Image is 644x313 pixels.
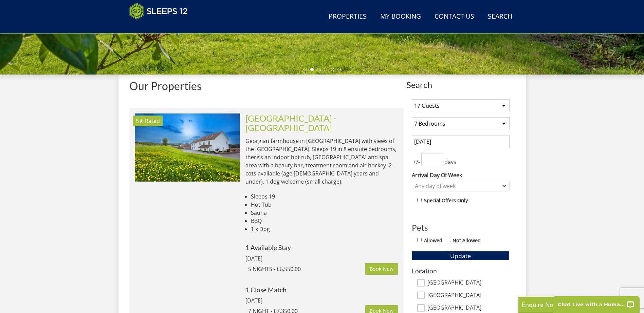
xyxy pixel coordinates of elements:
div: Combobox [412,181,510,191]
span: +/- [412,158,421,166]
img: inwood-farmhouse-somerset-accommodation-home-holiday-sleeps-22.original.jpg [135,113,240,181]
label: Special Offers Only [424,197,468,204]
label: Arrival Day Of Week [412,171,510,179]
label: [GEOGRAPHIC_DATA] [427,305,510,312]
input: Arrival Date [412,135,510,148]
label: Not Allowed [453,237,481,244]
div: [DATE] [245,254,337,263]
a: [GEOGRAPHIC_DATA] [245,123,332,133]
iframe: LiveChat chat widget [549,292,644,313]
span: Inwood Farmhouse has a 5 star rating under the Quality in Tourism Scheme [136,117,144,125]
label: [GEOGRAPHIC_DATA] [427,292,510,299]
iframe: Customer reviews powered by Trustpilot [126,24,197,29]
span: Update [450,252,471,260]
li: 1 x Dog [251,225,398,233]
label: [GEOGRAPHIC_DATA] [427,279,510,287]
h1: Our Properties [129,80,404,92]
a: Search [485,9,515,24]
li: Sleeps 19 [251,192,398,201]
span: Search [406,80,515,89]
a: My Booking [378,9,424,24]
div: 5 NIGHTS - £6,550.00 [248,265,366,273]
img: Sleeps 12 [129,3,188,20]
a: Properties [326,9,369,24]
a: [GEOGRAPHIC_DATA] [245,113,332,123]
a: 5★ Rated [135,113,240,181]
span: Rated [145,117,160,125]
p: Enquire Now [522,300,624,309]
p: Georgian farmhouse in [GEOGRAPHIC_DATA] with views of the [GEOGRAPHIC_DATA]. Sleeps 19 in 8 ensui... [245,137,398,186]
li: Hot Tub [251,201,398,209]
span: - [245,113,337,133]
button: Update [412,251,510,260]
a: Contact Us [432,9,477,24]
span: days [443,158,458,166]
li: Sauna [251,209,398,217]
h4: 1 Available Stay [245,244,398,251]
div: Any day of week [413,182,501,190]
a: Book Now [365,263,398,275]
h3: Location [412,267,510,274]
li: BBQ [251,217,398,225]
label: Allowed [424,237,442,244]
div: [DATE] [245,296,337,305]
h4: 1 Close Match [245,286,398,293]
h3: Pets [412,223,510,232]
